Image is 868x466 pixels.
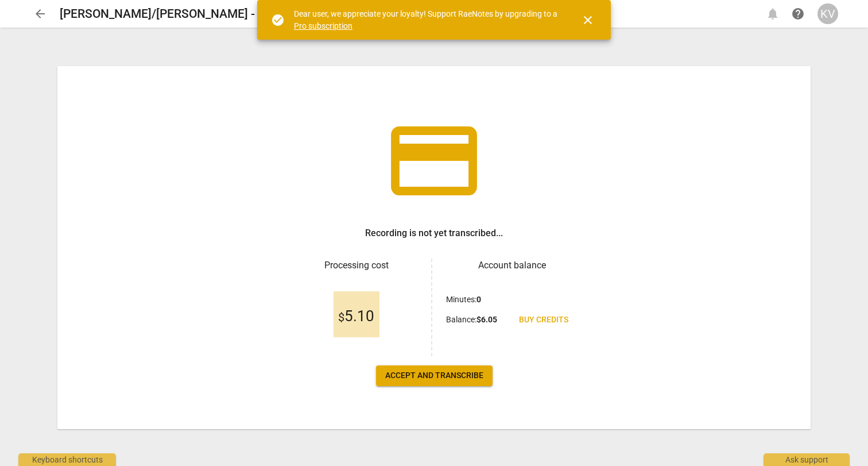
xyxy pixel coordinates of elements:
h3: Processing cost [290,259,422,272]
button: Close [574,6,602,34]
p: Balance : [446,314,497,326]
b: 0 [476,295,481,304]
b: $ 6.05 [476,315,497,324]
span: Buy credits [519,314,568,326]
p: Minutes : [446,294,481,306]
span: Accept and transcribe [385,370,483,382]
div: Keyboard shortcuts [18,453,116,466]
div: Dear user, we appreciate your loyalty! Support RaeNotes by upgrading to a [294,8,560,32]
span: check_circle [271,13,285,27]
a: Help [788,3,808,24]
h3: Recording is not yet transcribed... [365,226,503,240]
span: 5.10 [338,308,374,325]
span: $ [338,310,344,324]
span: arrow_back [33,7,47,21]
span: credit_card [382,109,486,213]
h2: [PERSON_NAME]/[PERSON_NAME] - 1 - 20250822 [60,7,330,21]
a: Buy credits [510,310,578,330]
div: Ask support [764,453,850,466]
a: Pro subscription [294,21,352,30]
button: Accept and transcribe [376,365,493,386]
span: close [581,13,595,27]
h3: Account balance [446,259,578,272]
button: KV [817,3,838,24]
span: help [791,7,805,21]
